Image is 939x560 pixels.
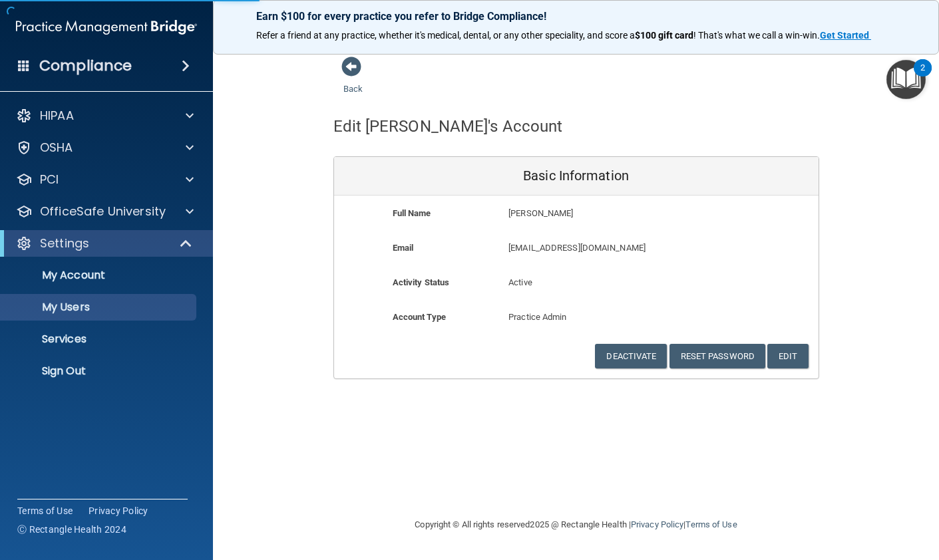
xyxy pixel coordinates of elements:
a: Settings [16,235,193,251]
h4: Compliance [39,57,132,75]
p: Services [9,333,190,346]
button: Open Resource Center, 2 new notifications [886,60,926,99]
p: Practice Admin [508,309,644,325]
a: Back [343,68,363,94]
div: 2 [920,68,925,85]
a: PCI [16,172,194,188]
div: Copyright © All rights reserved 2025 @ Rectangle Health | | [333,503,819,546]
p: My Users [9,301,190,314]
h4: Edit [PERSON_NAME]'s Account [333,118,563,135]
img: PMB logo [16,14,197,41]
p: PCI [40,172,59,188]
a: Privacy Policy [631,519,683,529]
button: Edit [767,344,808,368]
b: Email [393,243,414,253]
p: Sign Out [9,364,190,378]
p: [EMAIL_ADDRESS][DOMAIN_NAME] [508,240,721,256]
p: OfficeSafe University [40,204,166,219]
a: Terms of Use [685,519,737,529]
b: Account Type [393,312,446,322]
p: OSHA [40,140,73,156]
span: ! That's what we call a win-win. [693,30,820,41]
span: Refer a friend at any practice, whether it's medical, dental, or any other speciality, and score a [256,30,635,41]
a: HIPAA [16,108,194,124]
p: Active [508,275,644,291]
button: Reset Password [669,344,765,368]
p: [PERSON_NAME] [508,206,721,221]
a: OSHA [16,140,194,156]
a: Terms of Use [17,504,73,517]
a: Get Started [820,30,871,41]
a: OfficeSafe University [16,204,194,219]
span: Ⓒ Rectangle Health 2024 [17,523,126,536]
button: Deactivate [595,344,667,368]
p: Earn $100 for every practice you refer to Bridge Compliance! [256,10,896,23]
b: Activity Status [393,277,450,287]
p: My Account [9,269,190,282]
a: Privacy Policy [89,504,148,517]
strong: $100 gift card [635,30,693,41]
b: Full Name [393,208,431,218]
p: Settings [40,235,89,251]
div: Basic Information [334,157,819,196]
strong: Get Started [820,30,869,41]
p: HIPAA [40,108,74,124]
